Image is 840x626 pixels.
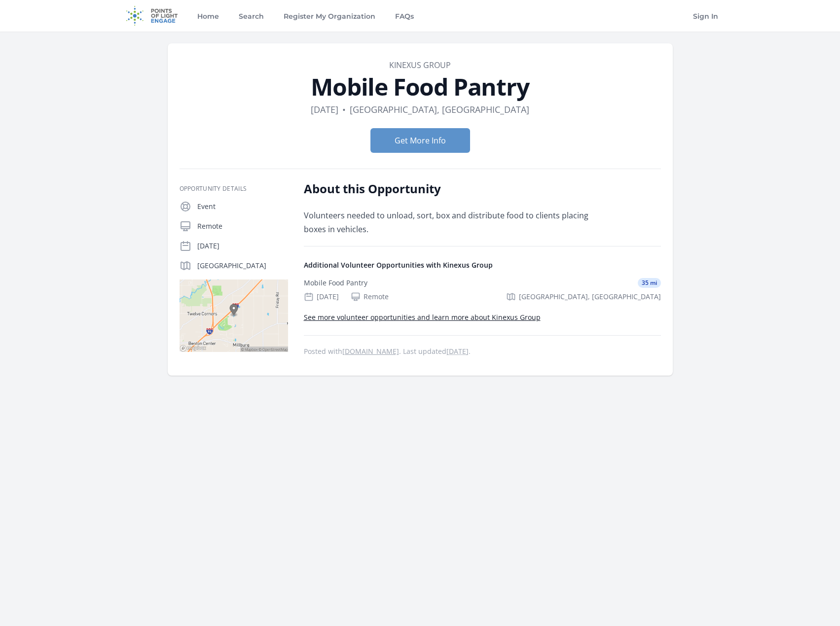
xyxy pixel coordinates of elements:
[342,103,346,116] div: •
[638,278,661,288] span: 35 mi
[180,75,661,99] h1: Mobile Food Pantry
[389,60,451,70] a: Kinexus Group
[304,209,592,236] p: Volunteers needed to unload, sort, box and distribute food to clients placing boxes in vehicles.
[351,292,389,302] div: Remote
[304,313,541,322] a: See more volunteer opportunities and learn more about Kinexus Group
[197,221,288,231] p: Remote
[197,261,288,271] p: [GEOGRAPHIC_DATA]
[350,103,529,116] dd: [GEOGRAPHIC_DATA], [GEOGRAPHIC_DATA]
[304,348,661,355] p: Posted with . Last updated .
[446,347,469,356] abbr: Wed, Apr 23, 2025 6:51 PM
[304,292,339,302] div: [DATE]
[180,279,288,352] img: Map
[304,278,367,288] div: Mobile Food Pantry
[197,202,288,211] p: Event
[180,185,288,193] h3: Opportunity Details
[197,241,288,251] p: [DATE]
[519,292,661,302] span: [GEOGRAPHIC_DATA], [GEOGRAPHIC_DATA]
[304,181,592,197] h2: About this Opportunity
[311,103,338,116] dd: [DATE]
[370,128,470,153] button: Get More Info
[304,260,661,270] h4: Additional Volunteer Opportunities with Kinexus Group
[342,347,399,356] a: [DOMAIN_NAME]
[300,270,665,310] a: Mobile Food Pantry 35 mi [DATE] Remote [GEOGRAPHIC_DATA], [GEOGRAPHIC_DATA]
